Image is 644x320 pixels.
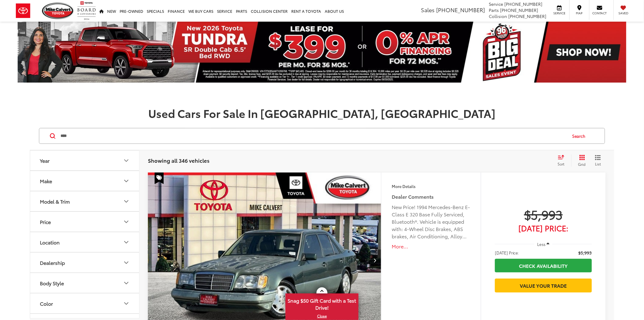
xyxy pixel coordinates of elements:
[534,239,553,250] button: Less
[593,11,607,15] span: Contact
[579,250,592,256] span: $5,993
[505,1,543,7] span: [PHONE_NUMBER]
[40,219,51,225] div: Price
[617,11,630,15] span: Saved
[553,11,566,15] span: Service
[42,2,74,19] img: Mike Calvert Toyota
[495,225,592,231] span: [DATE] Price:
[30,151,140,170] button: YearYear
[495,207,592,222] span: $5,993
[123,177,130,185] div: Make
[421,6,435,14] span: Sales
[392,184,470,188] h4: More Details
[30,171,140,191] button: MakeMake
[571,155,590,167] button: Grid View
[123,300,130,307] div: Color
[40,239,60,245] div: Location
[123,239,130,246] div: Location
[392,193,470,200] h5: Dealer Comments
[148,157,209,164] span: Showing all 346 vehicles
[30,293,140,313] button: ColorColor
[555,155,571,167] button: Select sort value
[590,155,606,167] button: List View
[436,6,485,14] span: [PHONE_NUMBER]
[392,203,470,240] div: New Price! 1994 Mercedes-Benz E-Class E 320 Base Fully Serviced, Bluetooth®. Vehicle is equipped ...
[495,250,519,256] span: [DATE] Price:
[40,158,50,163] div: Year
[578,162,586,167] span: Grid
[286,294,358,313] span: Snag $50 Gift Card with a Test Drive!
[500,7,538,13] span: [PHONE_NUMBER]
[558,161,565,166] span: Sort
[40,178,52,184] div: Make
[573,11,586,15] span: Map
[40,260,65,265] div: Dealership
[155,172,164,184] span: Special
[123,218,130,226] div: Price
[60,129,567,143] input: Search by Make, Model, or Keyword
[123,157,130,164] div: Year
[40,198,70,204] div: Model & Trim
[40,300,53,306] div: Color
[123,198,130,205] div: Model & Trim
[30,273,140,293] button: Body StyleBody Style
[509,13,547,19] span: [PHONE_NUMBER]
[595,161,601,166] span: List
[30,212,140,232] button: PricePrice
[18,22,626,83] img: New 2026 Toyota Tundra
[30,253,140,272] button: DealershipDealership
[495,259,592,272] a: Check Availability
[537,241,546,247] span: Less
[369,250,381,271] button: Next image
[30,191,140,211] button: Model & TrimModel & Trim
[567,128,594,144] button: Search
[489,7,499,13] span: Parts
[489,13,507,19] span: Collision
[123,259,130,266] div: Dealership
[392,243,470,250] button: More...
[40,280,64,286] div: Body Style
[495,279,592,292] a: Value Your Trade
[489,1,503,7] span: Service
[30,232,140,252] button: LocationLocation
[123,279,130,287] div: Body Style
